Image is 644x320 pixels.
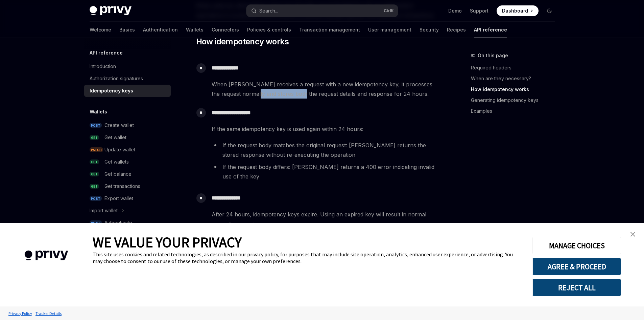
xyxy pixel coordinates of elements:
[84,180,171,192] a: GETGet transactions
[90,184,99,189] span: GET
[84,205,171,217] button: Import wallet
[212,80,439,99] span: When [PERSON_NAME] receives a request with a new idempotency key, it processes the request normal...
[93,233,242,251] span: WE VALUE YOUR PRIVACY
[143,22,178,38] a: Authentication
[420,22,439,38] a: Security
[90,49,123,57] h5: API reference
[532,279,621,296] button: REJECT ALL
[84,72,171,85] a: Authorization signatures
[84,217,171,229] a: POSTAuthenticate
[90,108,107,116] h5: Wallets
[532,237,621,254] button: MANAGE CHOICES
[84,144,171,156] a: PATCHUpdate wallet
[384,8,394,14] span: Ctrl K
[104,170,132,178] div: Get balance
[471,73,560,84] a: When are they necessary?
[478,51,508,60] span: On this page
[90,196,102,201] span: POST
[104,219,132,227] div: Authenticate
[90,123,102,128] span: POST
[119,22,135,38] a: Basics
[544,5,555,16] button: Toggle dark mode
[212,124,439,134] span: If the same idempotency key is used again within 24 hours:
[212,141,439,159] li: If the request body matches the original request: [PERSON_NAME] returns the stored response witho...
[247,22,291,38] a: Policies & controls
[532,258,621,275] button: AGREE & PROCEED
[104,182,140,190] div: Get transactions
[104,133,126,142] div: Get wallet
[448,7,462,14] a: Demo
[471,95,560,106] a: Generating idempotency keys
[90,74,143,83] div: Authorization signatures
[84,168,171,180] a: GETGet balance
[90,159,99,165] span: GET
[84,119,171,131] a: POSTCreate wallet
[212,22,239,38] a: Connectors
[90,22,111,38] a: Welcome
[246,5,398,17] button: Search...CtrlK
[447,22,466,38] a: Recipes
[90,172,99,177] span: GET
[84,60,171,72] a: Introduction
[34,307,63,319] a: Tracker Details
[471,84,560,95] a: How idempotency works
[626,228,640,241] a: close banner
[84,131,171,144] a: GETGet wallet
[84,192,171,205] a: POSTExport wallet
[630,232,635,237] img: close banner
[90,135,99,140] span: GET
[104,121,134,129] div: Create wallet
[186,22,204,38] a: Wallets
[502,7,528,14] span: Dashboard
[90,147,103,152] span: PATCH
[90,6,132,16] img: dark logo
[10,241,82,270] img: company logo
[474,22,507,38] a: API reference
[104,194,133,202] div: Export wallet
[471,62,560,73] a: Required headers
[299,22,360,38] a: Transaction management
[90,220,102,226] span: POST
[212,162,439,181] li: If the request body differs: [PERSON_NAME] returns a 400 error indicating invalid use of the key
[497,5,539,16] a: Dashboard
[93,251,522,264] div: This site uses cookies and related technologies, as described in our privacy policy, for purposes...
[104,146,135,154] div: Update wallet
[259,7,278,15] div: Search...
[212,210,439,229] span: After 24 hours, idempotency keys expire. Using an expired key will result in normal request proce...
[90,207,118,215] div: Import wallet
[196,36,289,47] span: How idempotency works
[368,22,411,38] a: User management
[90,62,116,70] div: Introduction
[84,85,171,97] a: Idempotency keys
[90,87,133,95] div: Idempotency keys
[84,156,171,168] a: GETGet wallets
[7,307,34,319] a: Privacy Policy
[470,7,488,14] a: Support
[471,106,560,116] a: Examples
[104,158,129,166] div: Get wallets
